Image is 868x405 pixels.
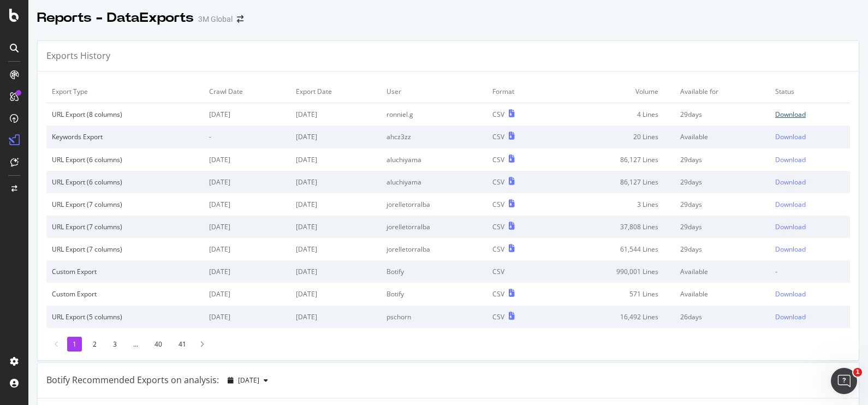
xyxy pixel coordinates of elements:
[680,132,764,141] div: Available
[775,312,806,321] div: Download
[675,238,770,260] td: 29 days
[381,80,486,103] td: User
[492,177,504,187] div: CSV
[381,216,486,238] td: jorelletorralba
[52,222,198,231] div: URL Export (7 columns)
[52,177,198,187] div: URL Export (6 columns)
[775,177,845,187] a: Download
[204,126,290,148] td: -
[675,80,770,103] td: Available for
[492,312,504,321] div: CSV
[551,283,675,305] td: 571 Lines
[204,80,290,103] td: Crawl Date
[52,245,198,254] div: URL Export (7 columns)
[204,193,290,216] td: [DATE]
[775,312,845,321] a: Download
[52,155,198,164] div: URL Export (6 columns)
[87,337,102,352] li: 2
[238,376,259,385] span: 2025 Sep. 28th
[204,283,290,305] td: [DATE]
[487,260,551,283] td: CSV
[290,283,381,305] td: [DATE]
[108,337,122,352] li: 3
[492,222,504,231] div: CSV
[223,372,272,389] button: [DATE]
[770,260,850,283] td: -
[37,9,194,27] div: Reports - DataExports
[551,193,675,216] td: 3 Lines
[381,148,486,171] td: aluchiyama
[775,177,806,187] div: Download
[775,200,845,209] a: Download
[52,132,198,141] div: Keywords Export
[290,193,381,216] td: [DATE]
[551,171,675,193] td: 86,127 Lines
[675,148,770,171] td: 29 days
[204,216,290,238] td: [DATE]
[290,148,381,171] td: [DATE]
[831,368,857,394] iframe: Intercom live chat
[675,306,770,328] td: 26 days
[775,245,845,254] a: Download
[381,103,486,126] td: ronniel.g
[381,171,486,193] td: aluchiyama
[551,260,675,283] td: 990,001 Lines
[204,148,290,171] td: [DATE]
[290,238,381,260] td: [DATE]
[775,289,806,299] div: Download
[775,222,806,231] div: Download
[52,267,198,276] div: Custom Export
[551,216,675,238] td: 37,808 Lines
[775,200,806,209] div: Download
[551,238,675,260] td: 61,544 Lines
[46,374,219,386] div: Botify Recommended Exports on analysis:
[551,126,675,148] td: 20 Lines
[492,132,504,141] div: CSV
[204,260,290,283] td: [DATE]
[204,238,290,260] td: [DATE]
[52,289,198,299] div: Custom Export
[381,283,486,305] td: Botify
[237,15,243,23] div: arrow-right-arrow-left
[551,80,675,103] td: Volume
[551,148,675,171] td: 86,127 Lines
[290,126,381,148] td: [DATE]
[290,216,381,238] td: [DATE]
[775,222,845,231] a: Download
[52,200,198,209] div: URL Export (7 columns)
[46,80,204,103] td: Export Type
[204,103,290,126] td: [DATE]
[149,337,168,352] li: 40
[128,337,144,352] li: ...
[551,103,675,126] td: 4 Lines
[198,14,233,25] div: 3M Global
[492,155,504,164] div: CSV
[492,200,504,209] div: CSV
[52,312,198,321] div: URL Export (5 columns)
[775,155,845,164] a: Download
[775,110,845,119] a: Download
[492,110,504,119] div: CSV
[775,155,806,164] div: Download
[290,171,381,193] td: [DATE]
[770,80,850,103] td: Status
[381,193,486,216] td: jorelletorralba
[290,306,381,328] td: [DATE]
[775,289,845,299] a: Download
[381,238,486,260] td: jorelletorralba
[675,171,770,193] td: 29 days
[775,132,845,141] a: Download
[775,110,806,119] div: Download
[551,306,675,328] td: 16,492 Lines
[381,306,486,328] td: pschorn
[204,171,290,193] td: [DATE]
[853,368,862,377] span: 1
[67,337,82,352] li: 1
[173,337,192,352] li: 41
[675,216,770,238] td: 29 days
[492,289,504,299] div: CSV
[487,80,551,103] td: Format
[204,306,290,328] td: [DATE]
[52,110,198,119] div: URL Export (8 columns)
[381,126,486,148] td: ahcz3zz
